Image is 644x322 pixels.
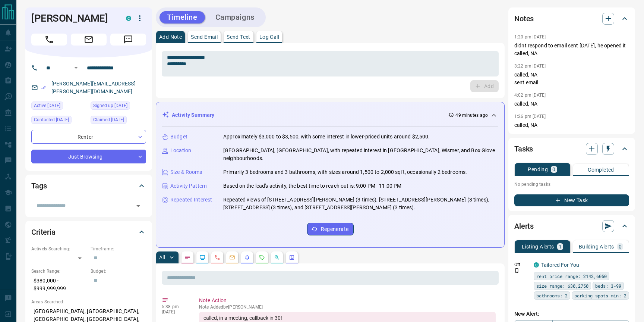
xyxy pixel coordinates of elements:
h2: Alerts [514,220,534,232]
a: [PERSON_NAME][EMAIL_ADDRESS][PERSON_NAME][DOMAIN_NAME] [51,81,136,94]
p: Activity Pattern [170,182,207,190]
div: Thu Aug 29 2024 [91,101,146,112]
span: parking spots min: 2 [574,292,626,299]
p: Repeated views of [STREET_ADDRESS][PERSON_NAME] (3 times), [STREET_ADDRESS][PERSON_NAME] (3 times... [223,196,498,212]
svg: Push Notification Only [514,268,520,273]
svg: Agent Actions [289,254,295,260]
div: Tags [31,177,146,195]
p: didnt respond to email sent [DATE], he opened it called, NA [514,42,629,57]
button: Open [72,63,80,72]
span: Email [71,34,107,46]
p: Actively Searching: [31,246,87,252]
p: 49 minutes ago [455,112,488,119]
svg: Opportunities [274,254,280,260]
p: 1:20 pm [DATE] [514,34,546,40]
p: called, NA [514,121,629,129]
p: Send Text [227,34,250,40]
p: Repeated Interest [170,196,212,204]
p: Note Added by [PERSON_NAME] [199,304,496,310]
span: beds: 3-99 [595,282,621,290]
button: New Task [514,194,629,206]
span: Message [110,34,146,46]
div: Notes [514,10,629,28]
button: Open [133,201,143,211]
span: size range: 630,2750 [536,282,588,290]
p: $380,000 - $999,999,999 [31,275,87,295]
button: Timeline [160,11,205,24]
p: called, NA [514,100,629,108]
p: Primarily 3 bedrooms and 3 bathrooms, with sizes around 1,500 to 2,000 sqft, occasionally 2 bedro... [223,168,467,176]
span: Active [DATE] [34,102,60,109]
svg: Emails [229,254,235,260]
p: No pending tasks [514,179,629,190]
p: 5:38 pm [162,304,188,309]
p: Send Email [191,34,218,40]
p: Listing Alerts [522,244,554,249]
div: Renter [31,130,146,144]
p: Completed [588,167,614,172]
p: 4:02 pm [DATE] [514,93,546,98]
p: Search Range: [31,268,87,275]
p: Budget [170,133,187,141]
p: Building Alerts [579,244,614,249]
div: Just Browsing [31,150,146,163]
p: New Alert: [514,310,629,318]
h2: Tasks [514,143,533,155]
p: called, NA sent email [514,71,629,87]
div: Alerts [514,217,629,235]
p: Activity Summary [172,111,214,119]
p: Note Action [199,297,496,304]
h2: Notes [514,13,534,25]
h2: Tags [31,180,47,192]
div: Tasks [514,140,629,158]
div: Criteria [31,223,146,241]
h2: Criteria [31,226,56,238]
p: Pending [528,167,548,172]
span: Signed up [DATE] [93,102,127,109]
span: bathrooms: 2 [536,292,568,299]
div: Wed Sep 11 2024 [91,116,146,126]
p: 1:26 pm [DATE] [514,114,546,119]
p: Budget: [91,268,146,275]
h1: [PERSON_NAME] [31,12,115,24]
p: Off [514,261,529,268]
p: [DATE] [162,309,188,315]
p: Approximately $3,000 to $3,500, with some interest in lower-priced units around $2,500. [223,133,430,141]
p: [GEOGRAPHIC_DATA], [GEOGRAPHIC_DATA], with repeated interest in [GEOGRAPHIC_DATA], Wismer, and Bo... [223,147,498,162]
svg: Calls [214,254,220,260]
p: Areas Searched: [31,298,146,305]
button: Campaigns [208,11,262,24]
p: Add Note [159,34,182,40]
p: Location [170,147,191,154]
svg: Notes [184,254,190,260]
p: 3:22 pm [DATE] [514,63,546,69]
p: Based on the lead's activity, the best time to reach out is: 9:00 PM - 11:00 PM [223,182,401,190]
svg: Lead Browsing Activity [199,254,205,260]
p: All [159,255,165,260]
span: Contacted [DATE] [34,116,69,124]
svg: Requests [259,254,265,260]
a: Tailored For You [541,262,579,268]
svg: Listing Alerts [244,254,250,260]
p: Timeframe: [91,246,146,252]
div: Tue Oct 15 2024 [31,116,87,126]
p: 0 [619,244,622,249]
span: rent price range: 2142,6050 [536,272,607,280]
p: Size & Rooms [170,168,202,176]
p: 1 [559,244,562,249]
div: condos.ca [534,262,539,268]
div: condos.ca [126,16,131,21]
p: 0 [552,167,555,172]
svg: Email Verified [41,85,46,90]
div: Sun Sep 14 2025 [31,101,87,112]
span: Call [31,34,67,46]
span: Claimed [DATE] [93,116,124,124]
p: Log Call [259,34,279,40]
button: Regenerate [307,223,354,235]
div: Activity Summary49 minutes ago [162,108,498,122]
